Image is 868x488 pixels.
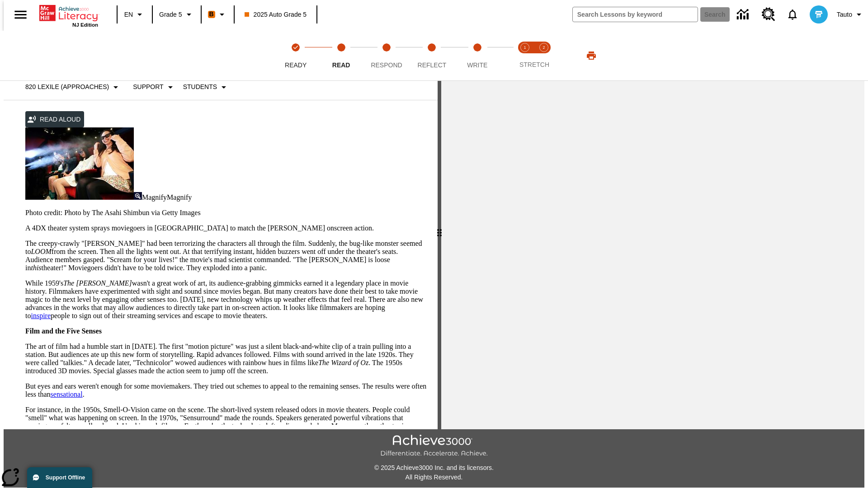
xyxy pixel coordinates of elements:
p: Photo credit: Photo by The Asahi Shimbun via Getty Images [25,209,427,217]
strong: Film and the Five Senses [25,327,102,335]
em: LOOM [31,248,51,255]
span: Magnify [167,193,192,201]
button: Reflect step 4 of 5 [406,31,458,80]
button: Grade: Grade 5, Select a grade [156,6,198,23]
span: Ready [285,61,307,69]
img: Achieve3000 Differentiate Accelerate Achieve [380,435,488,458]
span: Tauto [837,10,852,19]
span: Read [332,61,350,69]
em: The Wizard of Oz [318,359,368,366]
em: The [PERSON_NAME] [63,279,132,287]
button: Profile/Settings [833,6,868,23]
div: Home [39,3,98,28]
button: Boost Class color is orange. Change class color [204,6,231,23]
em: this [31,264,41,272]
a: Notifications [781,3,804,26]
img: Magnify [134,192,142,200]
text: 1 [524,45,526,50]
p: The art of film had a humble start in [DATE]. The first "motion picture" was just a silent black-... [25,343,427,375]
span: 2025 Auto Grade 5 [245,10,307,19]
button: Scaffolds, Support [129,79,179,95]
em: Earthquake [184,422,218,430]
a: Data Center [731,2,756,27]
button: Ready(Step completed) step 1 of 5 [269,31,322,80]
a: Resource Center, Will open in new tab [756,2,781,27]
button: Select a new avatar [804,3,833,26]
span: Support Offline [46,474,85,481]
button: Stretch Read step 1 of 2 [512,31,538,80]
button: Respond step 3 of 5 [360,31,413,80]
span: B [209,9,214,20]
p: © 2025 Achieve3000 Inc. and its licensors. [4,463,864,473]
div: activity [441,25,864,429]
button: Select Lexile, 820 Lexile (Approaches) [22,79,125,95]
span: Write [467,61,487,69]
button: Select Student [179,79,233,95]
div: Press Enter or Spacebar and then press right and left arrow keys to move the slider [438,25,441,429]
span: Reflect [418,61,447,69]
button: Stretch Respond step 2 of 2 [531,31,557,80]
a: inspire [31,312,51,319]
p: The creepy-crawly "[PERSON_NAME]" had been terrorizing the characters all through the film. Sudde... [25,239,427,272]
span: Grade 5 [159,10,182,19]
p: A 4DX theater system sprays moviegoers in [GEOGRAPHIC_DATA] to match the [PERSON_NAME] onscreen a... [25,224,427,232]
button: Language: EN, Select a language [120,6,149,23]
p: Students [183,82,217,92]
p: 820 Lexile (Approaches) [25,82,109,92]
text: 2 [542,45,545,50]
button: Read step 2 of 5 [315,31,367,80]
p: While 1959's wasn't a great work of art, its audience-grabbing gimmicks earned it a legendary pla... [25,279,427,320]
input: search field [573,7,698,22]
img: Panel in front of the seats sprays water mist to the happy audience at a 4DX-equipped theater. [25,127,134,200]
span: EN [124,10,133,19]
span: NJ Edition [72,22,98,28]
p: For instance, in the 1950s, Smell-O-Vision came on the scene. The short-lived system released odo... [25,406,427,438]
span: STRETCH [519,61,549,68]
button: Print [577,47,606,64]
p: All Rights Reserved. [4,473,864,482]
a: sensational [51,390,83,398]
p: Support [133,82,163,92]
button: Read Aloud [25,111,84,128]
p: But eyes and ears weren't enough for some moviemakers. They tried out schemes to appeal to the re... [25,382,427,399]
div: reading [4,25,438,425]
button: Support Offline [27,467,92,488]
span: Magnify [142,193,167,201]
button: Open side menu [7,1,34,28]
button: Write step 5 of 5 [451,31,504,80]
img: avatar image [810,5,828,23]
span: Respond [371,61,402,69]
